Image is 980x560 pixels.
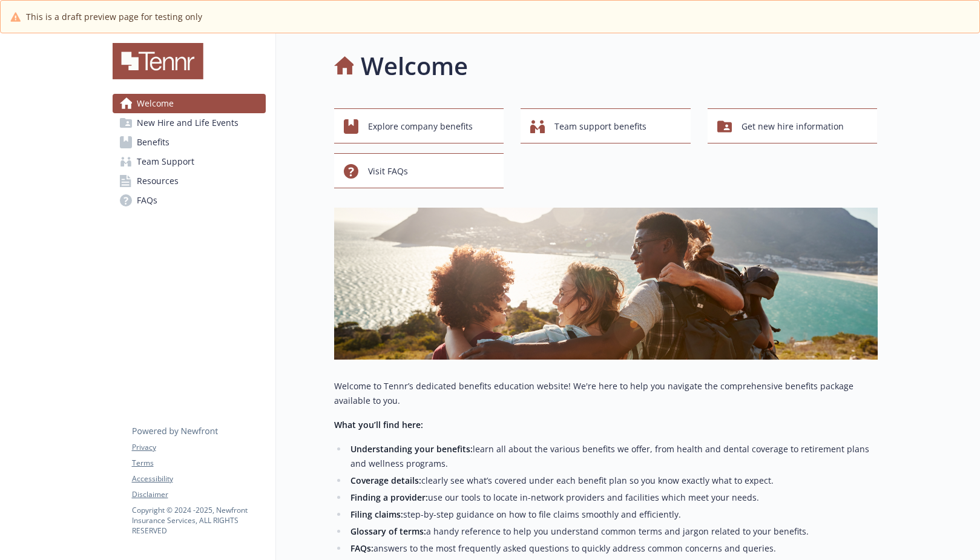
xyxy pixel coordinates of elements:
button: Visit FAQs [334,153,504,188]
span: Team support benefits [554,115,646,138]
li: answers to the most frequently asked questions to quickly address common concerns and queries. [347,541,878,556]
span: Team Support [137,152,194,171]
strong: Glossary of terms: [350,525,426,537]
strong: What you’ll find here: [334,419,423,430]
span: Resources [137,171,179,191]
a: Terms [132,458,265,469]
li: step-by-step guidance on how to file claims smoothly and efficiently. [347,507,878,522]
span: Visit FAQs [368,160,408,183]
span: New Hire and Life Events [137,113,238,133]
strong: Understanding your benefits: [350,443,473,455]
h1: Welcome [361,48,468,84]
strong: FAQs: [350,542,373,554]
a: Privacy [132,442,265,453]
strong: Filing claims: [350,509,403,520]
li: learn all about the various benefits we offer, from health and dental coverage to retirement plan... [347,442,878,471]
button: Explore company benefits [334,108,504,143]
a: Benefits [113,133,266,152]
a: Resources [113,171,266,191]
p: Welcome to Tennr’s dedicated benefits education website! We're here to help you navigate the comp... [334,379,878,408]
p: Copyright © 2024 - 2025 , Newfront Insurance Services, ALL RIGHTS RESERVED [132,505,265,536]
li: clearly see what’s covered under each benefit plan so you know exactly what to expect. [347,473,878,488]
img: overview page banner [334,208,878,360]
span: Welcome [137,94,174,113]
strong: Finding a provider: [350,492,428,503]
span: This is a draft preview page for testing only [26,10,202,23]
button: Team support benefits [521,108,691,143]
strong: Coverage details: [350,475,421,486]
li: use our tools to locate in-network providers and facilities which meet your needs. [347,490,878,505]
span: Benefits [137,133,169,152]
a: Welcome [113,94,266,113]
a: New Hire and Life Events [113,113,266,133]
a: FAQs [113,191,266,210]
span: Explore company benefits [368,115,473,138]
button: Get new hire information [708,108,878,143]
li: a handy reference to help you understand common terms and jargon related to your benefits. [347,524,878,539]
span: Get new hire information [742,115,844,138]
a: Accessibility [132,473,265,484]
a: Team Support [113,152,266,171]
a: Disclaimer [132,489,265,500]
span: FAQs [137,191,157,210]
